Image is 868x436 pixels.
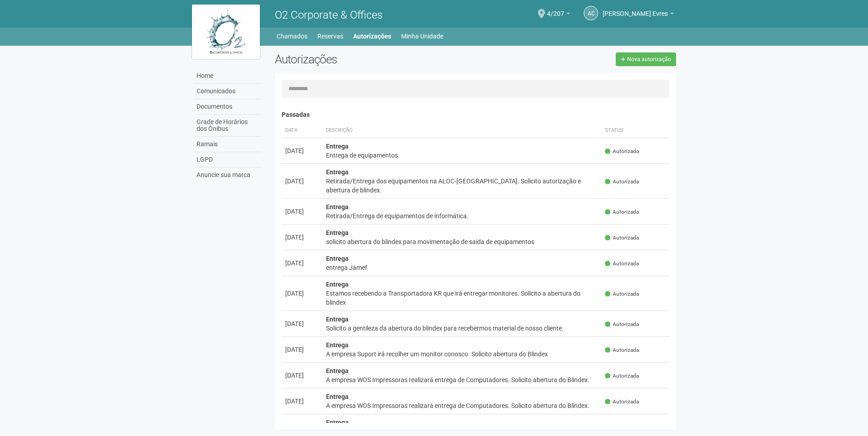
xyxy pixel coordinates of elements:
div: [DATE] [285,289,319,298]
a: Nova autorização [616,53,676,66]
strong: Entrega [326,316,349,323]
a: Grade de Horários dos Ônibus [194,115,261,137]
div: A empresa WOS Impressoras realizará entrega de Computadores. Solicito abertura do Blindex. [326,375,598,384]
a: Autorizações [353,30,391,43]
div: [DATE] [285,345,319,354]
span: Autorizada [605,321,639,328]
a: Chamados [277,30,307,43]
span: Autorizada [605,398,639,406]
a: LGPD [194,152,261,168]
div: [DATE] [285,371,319,380]
a: Ramais [194,137,261,152]
span: Autorizada [605,148,639,155]
div: Retirada/Entrega dos equipamentos na ALOC-[GEOGRAPHIC_DATA]. Solicito autorização e abertura de b... [326,177,598,195]
div: [DATE] [285,397,319,406]
div: solicito abertura do blindex para movimentação de saida de equipamentos [326,237,598,246]
strong: Entrega [326,255,349,262]
div: [DATE] [285,259,319,268]
div: [DATE] [285,177,319,186]
strong: Entrega [326,203,349,211]
span: Autorizada [605,260,639,268]
strong: Entrega [326,168,349,176]
a: Anuncie sua marca [194,168,261,182]
a: Comunicados [194,84,261,99]
a: Minha Unidade [401,30,443,43]
img: logo.jpg [192,5,260,59]
span: Autorizada [605,346,639,354]
a: AC [584,6,598,20]
div: entrega Jamef [326,263,598,272]
a: Documentos [194,99,261,115]
a: Home [194,68,261,84]
div: [DATE] [285,207,319,216]
span: Nova autorização [627,56,671,62]
a: [PERSON_NAME] Evres [603,11,674,19]
span: Autorizada [605,208,639,216]
span: Autorizada [605,290,639,298]
th: Status [601,123,669,138]
span: Autorizada [605,372,639,380]
a: Reservas [317,30,343,43]
div: A empresa Suport irá recolher um monitor conosco. Solicito abertura do Blindex [326,350,598,359]
div: Estamos recebendo a Transportadora KR que irá entregar monitores. Solicito a abertura do blindex [326,289,598,307]
div: [DATE] [285,146,319,155]
div: [DATE] [285,319,319,328]
strong: Entrega [326,229,349,236]
a: 4/207 [547,11,570,19]
th: Descrição [322,123,602,138]
strong: Entrega [326,143,349,150]
th: Data [282,123,322,138]
div: A empresa WOS Impressoras realizará entrega de Computadores. Solicito abertura do Blindex. [326,401,598,410]
div: Entrega de equipamentos. [326,151,598,160]
div: [DATE] [285,233,319,242]
span: Autorizada [605,178,639,186]
span: Autorizada [605,234,639,242]
div: Solicito a gentileza da abertura do blindex para recebermos material de nosso cliente. [326,324,598,333]
div: Retirada/Entrega de equipamentos de informática. [326,211,598,220]
h2: Autorizações [275,53,469,66]
span: 4/207 [547,1,564,17]
strong: Entrega [326,419,349,426]
div: [DATE] [285,422,319,431]
span: O2 Corporate & Offices [275,9,383,21]
strong: Entrega [326,281,349,288]
strong: Entrega [326,367,349,374]
h4: Passadas [282,111,670,118]
span: Armando Conceição Evres [603,1,668,17]
strong: Entrega [326,341,349,349]
strong: Entrega [326,393,349,400]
